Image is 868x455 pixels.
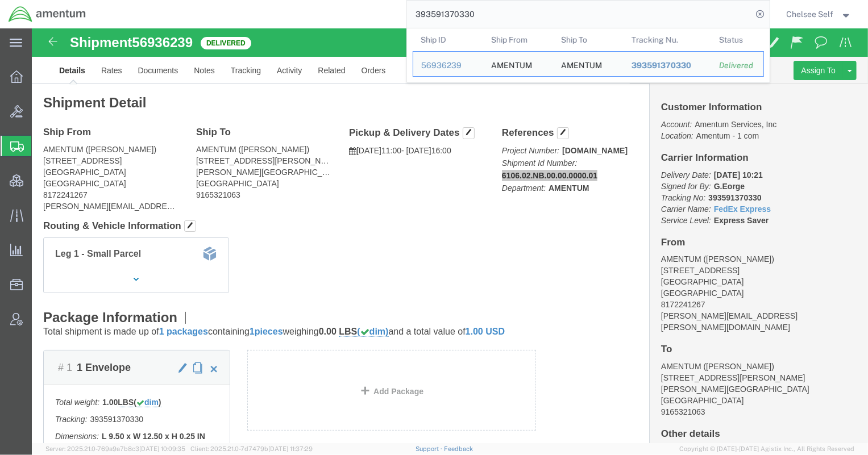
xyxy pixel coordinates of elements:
span: Copyright © [DATE]-[DATE] Agistix Inc., All Rights Reserved [679,444,854,454]
img: logo [8,6,86,23]
table: Search Results [413,28,770,82]
div: AMENTUM [561,52,602,76]
a: Feedback [444,445,473,452]
th: Ship To [553,28,624,51]
div: 393591370330 [631,60,703,72]
th: Status [711,28,764,51]
span: [DATE] 11:37:29 [268,445,313,452]
input: Search for shipment number, reference number [407,1,753,28]
iframe: FS Legacy Container [32,28,868,443]
span: 393591370330 [631,61,691,70]
div: Delivered [719,60,755,72]
button: Chelsee Self [786,7,853,21]
th: Ship ID [413,28,483,51]
span: Chelsee Self [787,8,834,20]
span: [DATE] 10:09:35 [139,445,185,452]
span: Client: 2025.21.0-7d7479b [190,445,313,452]
a: Support [416,445,444,452]
div: 56936239 [421,60,475,72]
th: Tracking Nu. [623,28,711,51]
th: Ship From [483,28,553,51]
span: Server: 2025.21.0-769a9a7b8c3 [45,445,185,452]
div: AMENTUM [491,52,531,76]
